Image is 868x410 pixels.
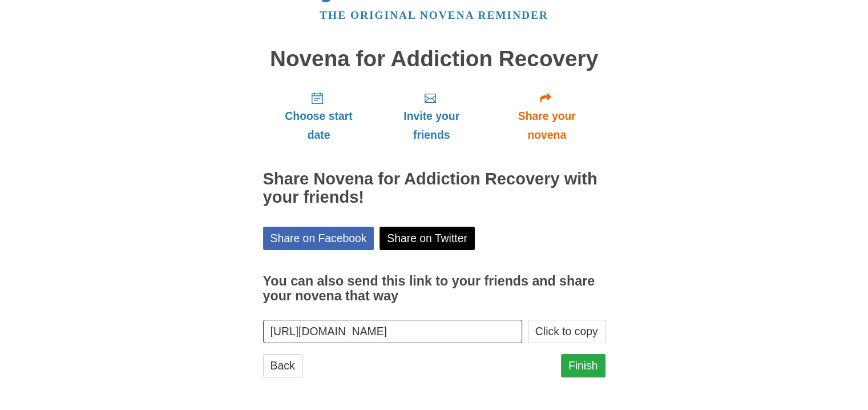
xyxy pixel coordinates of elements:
h2: Share Novena for Addiction Recovery with your friends! [263,170,605,207]
a: Share on Facebook [263,227,374,250]
span: Invite your friends [386,107,477,144]
a: Choose start date [263,82,375,150]
h1: Novena for Addiction Recovery [263,47,605,71]
h3: You can also send this link to your friends and share your novena that way [263,274,605,303]
a: The original novena reminder [320,9,548,21]
a: Finish [561,354,605,377]
a: Share your novena [488,82,605,150]
a: Back [263,354,302,377]
button: Click to copy [528,320,605,343]
span: Share your novena [500,107,594,144]
a: Invite your friends [374,82,488,150]
a: Share on Twitter [380,227,475,250]
span: Choose start date [274,107,364,144]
